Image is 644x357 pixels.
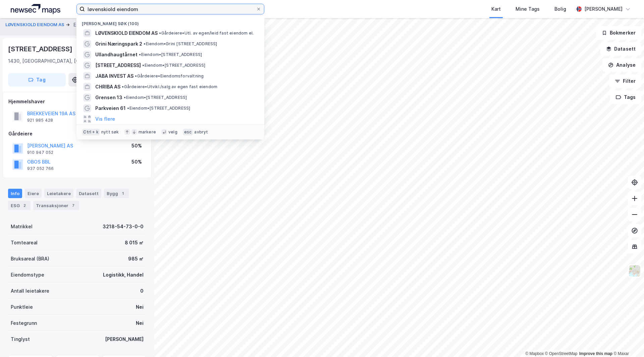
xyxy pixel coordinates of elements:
[11,271,44,279] div: Eiendomstype
[554,5,566,13] div: Bolig
[95,51,138,59] span: Ullandhaugtårnet
[131,158,142,166] div: 50%
[136,303,144,311] div: Nei
[610,325,644,357] div: Kontrollprogram for chat
[139,52,202,57] span: Eiendom • [STREET_ADDRESS]
[139,129,156,135] div: markere
[27,166,54,171] div: 937 052 766
[122,84,124,89] span: •
[95,72,133,80] span: JABA INVEST AS
[144,41,217,47] span: Eiendom • Grini [STREET_ADDRESS]
[602,58,641,72] button: Analyse
[596,26,641,40] button: Bokmerker
[144,41,146,46] span: •
[70,202,76,209] div: 7
[525,351,544,356] a: Mapbox
[124,95,187,100] span: Eiendom • [STREET_ADDRESS]
[27,150,53,155] div: 910 947 052
[119,190,126,197] div: 1
[8,57,123,65] div: 1430, [GEOGRAPHIC_DATA], [GEOGRAPHIC_DATA]
[11,255,49,263] div: Bruksareal (BRA)
[33,201,79,210] div: Transaksjoner
[140,287,144,295] div: 0
[122,84,217,90] span: Gårdeiere • Utvikl./salg av egen fast eiendom
[11,239,38,247] div: Tomteareal
[491,5,501,13] div: Kart
[584,5,623,13] div: [PERSON_NAME]
[76,16,264,28] div: [PERSON_NAME] søk (100)
[11,335,30,343] div: Tinglyst
[142,63,205,68] span: Eiendom • [STREET_ADDRESS]
[610,325,644,357] iframe: Chat Widget
[609,74,641,88] button: Filter
[8,189,22,198] div: Info
[76,189,101,198] div: Datasett
[11,319,37,327] div: Festegrunn
[136,319,144,327] div: Nei
[82,129,100,135] div: Ctrl + k
[124,95,126,100] span: •
[104,189,129,198] div: Bygg
[95,104,126,112] span: Parkveien 61
[127,106,129,111] span: •
[11,303,33,311] div: Punktleie
[128,255,144,263] div: 985 ㎡
[135,73,204,79] span: Gårdeiere • Eiendomsforvaltning
[159,31,254,36] span: Gårdeiere • Utl. av egen/leid fast eiendom el.
[103,223,144,231] div: 3218-54-73-0-0
[139,52,141,57] span: •
[11,287,49,295] div: Antall leietakere
[8,73,66,86] button: Tag
[168,129,177,135] div: velg
[159,31,161,36] span: •
[27,118,53,123] div: 921 985 428
[600,42,641,56] button: Datasett
[545,351,578,356] a: OpenStreetMap
[95,83,120,91] span: CHRIBA AS
[73,21,94,29] div: Eiendom
[8,201,31,210] div: ESG
[8,44,74,54] div: [STREET_ADDRESS]
[131,142,142,150] div: 50%
[95,61,141,69] span: [STREET_ADDRESS]
[516,5,540,13] div: Mine Tags
[125,239,144,247] div: 8 015 ㎡
[5,21,66,28] button: LØVENSKIOLD EIENDOM AS
[135,73,137,78] span: •
[8,130,146,138] div: Gårdeiere
[579,351,612,356] a: Improve this map
[8,98,146,106] div: Hjemmelshaver
[105,335,144,343] div: [PERSON_NAME]
[44,189,73,198] div: Leietakere
[127,106,190,111] span: Eiendom • [STREET_ADDRESS]
[95,40,142,48] span: Grini Næringspark 2
[95,115,115,123] button: Vis flere
[11,223,33,231] div: Matrikkel
[25,189,42,198] div: Eiere
[142,63,144,68] span: •
[183,129,193,135] div: esc
[85,4,256,14] input: Søk på adresse, matrikkel, gårdeiere, leietakere eller personer
[11,4,60,14] img: logo.a4113a55bc3d86da70a041830d287a7e.svg
[95,94,122,102] span: Grensen 13
[21,202,28,209] div: 2
[610,91,641,104] button: Tags
[103,271,144,279] div: Logistikk, Handel
[95,29,158,37] span: LØVENSKIOLD EIENDOM AS
[194,129,208,135] div: avbryt
[101,129,119,135] div: nytt søk
[628,264,641,277] img: Z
